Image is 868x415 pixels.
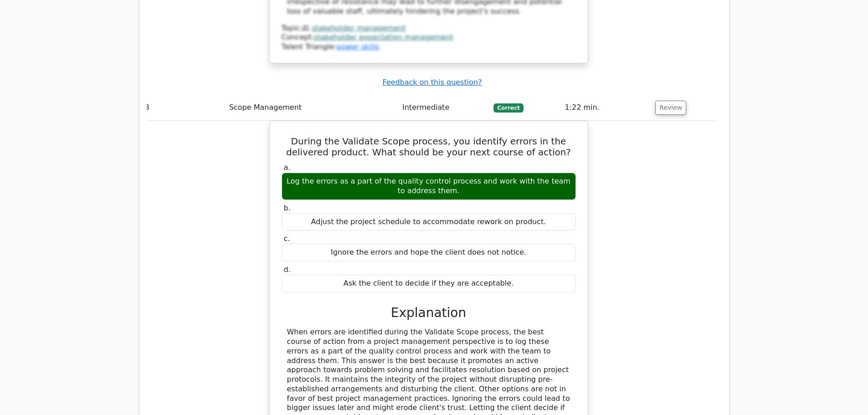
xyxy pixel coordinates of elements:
[284,204,291,212] span: b.
[284,265,291,274] span: d.
[282,24,576,33] div: Topic:
[314,33,453,41] a: stakeholder expectation management
[282,173,576,200] div: Log the errors as a part of the quality control process and work with the team to address them.
[284,234,290,243] span: c.
[141,95,226,121] td: 8
[284,163,291,172] span: a.
[336,42,379,51] a: power skills
[382,78,482,87] a: Feedback on this question?
[226,95,399,121] td: Scope Management
[287,305,570,321] h3: Explanation
[655,101,686,115] button: Review
[282,24,576,52] div: Talent Triangle:
[282,213,576,231] div: Adjust the project schedule to accommodate rework on product.
[493,103,523,113] span: Correct
[399,95,490,121] td: Intermediate
[282,275,576,292] div: Ask the client to decide if they are acceptable.
[281,136,577,158] h5: During the Validate Scope process, you identify errors in the delivered product. What should be y...
[282,33,576,42] div: Concept:
[312,24,406,32] a: stakeholder management
[561,95,652,121] td: 1:22 min.
[282,244,576,261] div: Ignore the errors and hope the client does not notice.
